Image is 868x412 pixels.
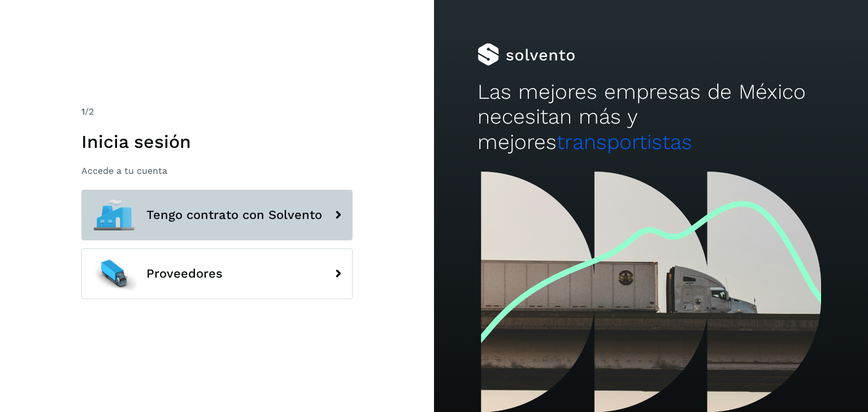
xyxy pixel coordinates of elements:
h1: Inicia sesión [81,131,353,152]
span: transportistas [557,130,692,154]
span: 1 [81,106,85,117]
div: /2 [81,105,353,119]
span: Tengo contrato con Solvento [146,208,322,222]
button: Proveedores [81,248,353,299]
span: Proveedores [146,267,223,280]
h2: Las mejores empresas de México necesitan más y mejores [478,80,824,155]
button: Tengo contrato con Solvento [81,190,353,240]
p: Accede a tu cuenta [81,165,353,176]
